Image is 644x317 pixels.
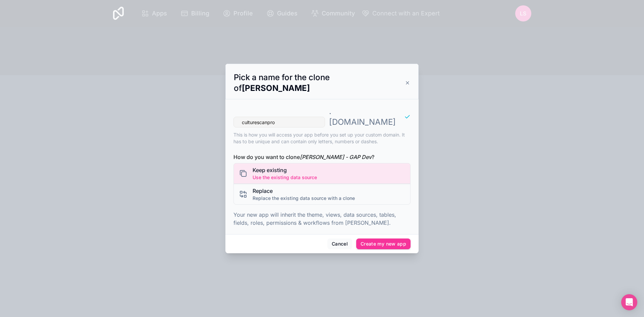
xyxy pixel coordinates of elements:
[327,239,352,249] button: Cancel
[329,106,396,127] p: . [DOMAIN_NAME]
[233,131,411,145] p: This is how you will access your app before you set up your custom domain. It has to be unique an...
[253,166,317,174] span: Keep existing
[356,239,411,249] button: Create my new app
[300,154,372,160] i: [PERSON_NAME] - GAP Dev
[233,117,325,127] input: app
[234,72,330,93] span: Pick a name for the clone of
[621,294,637,310] div: Open Intercom Messenger
[253,174,317,181] span: Use the existing data source
[233,211,411,227] p: Your new app will inherit the theme, views, data sources, tables, fields, roles, permissions & wo...
[253,195,355,202] span: Replace the existing data source with a clone
[242,83,310,93] strong: [PERSON_NAME]
[233,153,411,161] span: How do you want to clone ?
[253,187,355,195] span: Replace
